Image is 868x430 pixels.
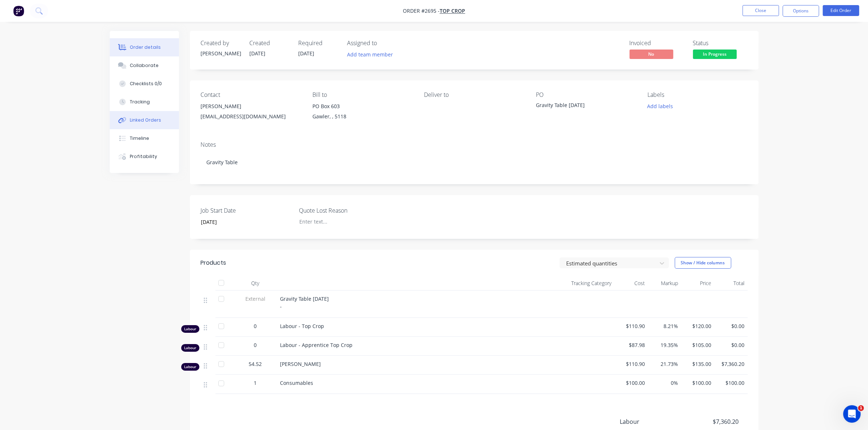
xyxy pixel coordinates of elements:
button: Profitability [110,147,179,166]
div: Tracking Category [533,276,615,291]
span: No [630,50,673,59]
input: Enter date [196,217,287,228]
button: Add labels [643,101,677,111]
span: 0 [254,322,257,330]
div: Required [299,40,339,47]
div: Labour [181,325,199,333]
div: Bill to [312,91,412,98]
div: Timeline [130,135,149,142]
span: 1 [254,379,257,387]
a: Top Crop [440,8,465,15]
span: Labour - Top Crop [280,323,324,330]
div: Notes [201,141,748,148]
div: Status [693,40,748,47]
div: Linked Orders [130,117,161,123]
button: Edit Order [823,5,859,16]
div: PO Box 603 [312,101,412,111]
span: $87.98 [618,341,645,349]
div: Gravity Table [201,151,748,173]
label: Quote Lost Reason [299,206,390,215]
span: $100.00 [717,379,744,387]
div: PO [536,91,636,98]
div: [PERSON_NAME] [201,101,301,111]
div: Gravity Table [DATE] [536,101,627,111]
div: Created [250,40,290,47]
span: Consumables [280,379,314,386]
span: In Progress [693,50,737,59]
div: [PERSON_NAME][EMAIL_ADDRESS][DOMAIN_NAME] [201,101,301,125]
div: [EMAIL_ADDRESS][DOMAIN_NAME] [201,111,301,122]
div: Collaborate [130,62,159,69]
div: Gawler, , 5118 [312,111,412,122]
span: $7,360.20 [717,360,744,368]
div: Invoiced [630,40,684,47]
span: $110.90 [618,322,645,330]
label: Job Start Date [201,206,292,215]
div: Deliver to [424,91,524,98]
div: Created by [201,40,241,47]
div: Markup [648,276,681,291]
button: In Progress [693,50,737,60]
div: Assigned to [347,40,420,47]
span: $0.00 [717,341,744,349]
div: Order details [130,44,161,51]
span: [PERSON_NAME] [280,360,321,367]
div: [PERSON_NAME] [201,50,241,57]
span: 54.52 [249,360,262,368]
span: [DATE] [250,50,266,57]
div: PO Box 603Gawler, , 5118 [312,101,412,125]
div: Products [201,259,226,267]
div: Qty [234,276,277,291]
div: Total [714,276,747,291]
button: Options [783,5,819,17]
button: Show / Hide columns [675,257,731,269]
div: Checklists 0/0 [130,80,162,87]
span: [DATE] [299,50,315,57]
span: 21.73% [651,360,678,368]
button: Tracking [110,93,179,111]
span: Labour - Apprentice Top Crop [280,342,353,348]
img: Factory [13,5,24,16]
button: Add team member [347,50,397,59]
span: $0.00 [717,322,744,330]
button: Checklists 0/0 [110,75,179,93]
span: 1 [858,405,864,411]
span: External [237,295,275,303]
span: $100.00 [684,379,711,387]
span: $7,360.20 [685,417,739,426]
div: Tracking [130,99,150,105]
span: 0% [651,379,678,387]
div: Contact [201,91,301,98]
span: $105.00 [684,341,711,349]
div: Labour [181,363,199,371]
span: 8.21% [651,322,678,330]
span: Order #2695 - [403,8,440,15]
span: Gravity Table [DATE] - [280,295,329,310]
button: Collaborate [110,56,179,75]
div: Labels [647,91,747,98]
span: 0 [254,341,257,349]
button: Linked Orders [110,111,179,129]
span: 19.35% [651,341,678,349]
span: $110.90 [618,360,645,368]
div: Labour [181,344,199,352]
div: Price [681,276,714,291]
div: Profitability [130,153,157,160]
span: $120.00 [684,322,711,330]
button: Add team member [343,50,397,59]
span: $135.00 [684,360,711,368]
button: Order details [110,38,179,56]
div: Cost [615,276,648,291]
button: Timeline [110,129,179,147]
button: Close [743,5,779,16]
span: Labour [620,417,685,426]
span: $100.00 [618,379,645,387]
iframe: Intercom live chat [843,405,861,423]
